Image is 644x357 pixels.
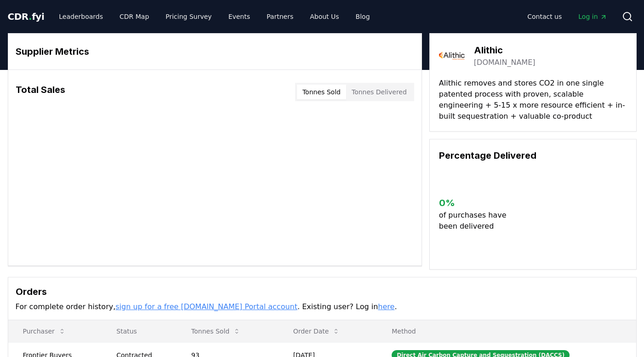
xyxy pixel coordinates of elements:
[474,43,536,57] h3: Alithic
[346,85,412,99] button: Tonnes Delivered
[384,327,628,336] p: Method
[474,57,536,68] a: [DOMAIN_NAME]
[297,85,346,99] button: Tonnes Sold
[16,322,73,340] button: Purchaser
[8,10,45,23] a: CDR.fyi
[520,8,569,25] a: Contact us
[439,43,465,69] img: Alithic-logo
[16,83,65,101] h3: Total Sales
[439,149,627,162] h3: Percentage Delivered
[578,12,607,21] span: Log in
[8,11,45,22] span: CDR fyi
[571,8,614,25] a: Log in
[16,285,629,299] h3: Orders
[184,322,248,340] button: Tonnes Sold
[16,301,629,312] p: For complete order history, . Existing user? Log in .
[51,8,377,25] nav: Main
[286,322,348,340] button: Order Date
[520,8,614,25] nav: Main
[158,8,219,25] a: Pricing Survey
[439,78,627,122] p: Alithic removes and stores CO2 in one single patented process with proven, scalable engineering +...
[112,8,156,25] a: CDR Map
[439,196,514,210] h3: 0 %
[378,302,394,311] a: here
[439,210,514,232] p: of purchases have been delivered
[109,327,169,336] p: Status
[16,45,414,58] h3: Supplier Metrics
[259,8,301,25] a: Partners
[348,8,377,25] a: Blog
[115,302,297,311] a: sign up for a free [DOMAIN_NAME] Portal account
[302,8,346,25] a: About Us
[221,8,257,25] a: Events
[51,8,110,25] a: Leaderboards
[28,11,32,22] span: .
